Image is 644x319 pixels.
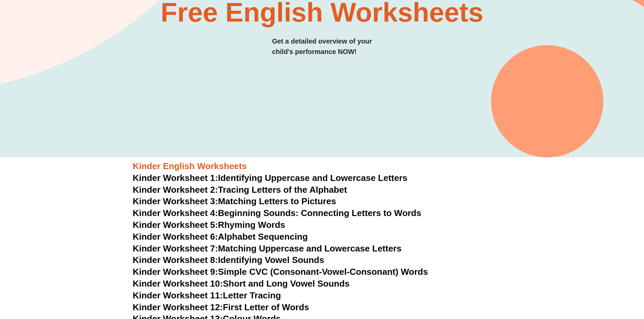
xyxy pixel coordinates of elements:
[133,255,324,265] a: Kinder Worksheet 8:Identifying Vowel Sounds
[133,208,422,218] a: Kinder Worksheet 4:Beginning Sounds: Connecting Letters to Words
[133,278,350,289] a: Kinder Worksheet 10:Short and Long Vowel Sounds
[133,290,281,300] a: Kinder Worksheet 11:Letter Tracing
[133,173,408,183] a: Kinder Worksheet 1:Identifying Uppercase and Lowercase Letters
[133,173,218,183] span: Kinder Worksheet 1:
[133,232,218,242] span: Kinder Worksheet 6:
[133,243,218,254] span: Kinder Worksheet 7:
[133,185,347,195] a: Kinder Worksheet 2:Tracing Letters of the Alphabet
[133,185,218,195] span: Kinder Worksheet 2:
[133,267,428,277] a: Kinder Worksheet 9:Simple CVC (Consonant-Vowel-Consonant) Words
[133,220,218,230] span: Kinder Worksheet 5:
[133,302,223,312] span: Kinder Worksheet 12:
[133,243,402,254] a: Kinder Worksheet 7:Matching Uppercase and Lowercase Letters
[133,302,309,312] a: Kinder Worksheet 12:First Letter of Words
[133,278,223,289] span: Kinder Worksheet 10:
[133,196,218,206] span: Kinder Worksheet 3:
[133,208,218,218] span: Kinder Worksheet 4:
[133,220,285,230] a: Kinder Worksheet 5:Rhyming Words
[531,243,644,319] iframe: Chat Widget
[133,267,218,277] span: Kinder Worksheet 9:
[133,196,336,206] a: Kinder Worksheet 3:Matching Letters to Pictures
[133,255,218,265] span: Kinder Worksheet 8:
[133,161,511,172] h3: Kinder English Worksheets
[133,290,223,300] span: Kinder Worksheet 11:
[133,232,308,242] a: Kinder Worksheet 6:Alphabet Sequencing
[272,36,372,57] h3: Get a detailed overview of your child's performance NOW!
